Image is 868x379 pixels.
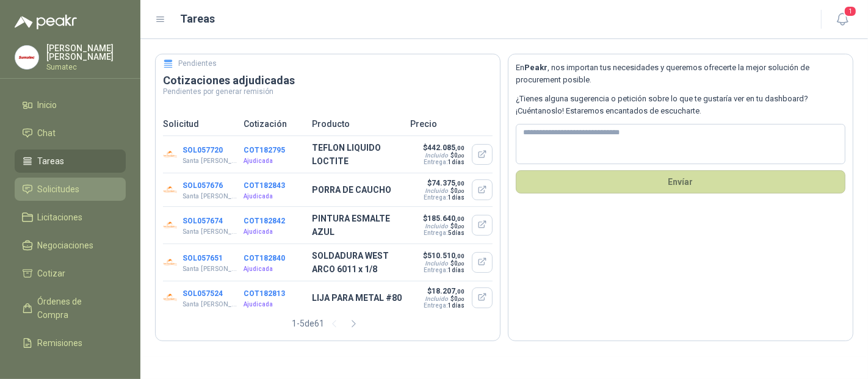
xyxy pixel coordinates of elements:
[312,117,403,131] p: Producto
[163,218,178,233] img: Company Logo
[244,192,305,201] p: Ajudicada
[312,141,403,168] p: TEFLON LIQUIDO LOCTITE
[422,214,465,223] p: $
[458,297,465,302] span: ,00
[163,182,178,197] img: Company Logo
[425,187,448,194] div: Incluido
[163,117,236,131] p: Solicitud
[183,227,238,237] p: Santa [PERSON_NAME]
[163,73,493,88] h3: Cotizaciones adjudicadas
[38,267,66,280] span: Cotizar
[455,180,465,187] span: ,00
[448,267,465,273] span: 1 días
[427,251,465,260] span: 510.510
[244,117,305,131] p: Cotización
[244,264,305,274] p: Ajudicada
[38,98,57,112] span: Inicio
[46,63,126,71] p: Sumatec
[244,254,285,262] button: COT182840
[244,146,285,154] button: COT182795
[448,229,465,236] span: 5 días
[422,302,465,309] p: Entrega:
[15,290,126,327] a: Órdenes de Compra
[844,5,857,17] span: 1
[183,289,223,298] button: SOL057524
[38,336,83,350] span: Remisiones
[427,143,465,152] span: 442.085
[448,159,465,165] span: 1 días
[425,152,448,159] div: Incluido
[244,227,305,237] p: Ajudicada
[15,206,126,229] a: Licitaciones
[450,260,465,267] span: $
[455,145,465,151] span: ,00
[163,255,178,270] img: Company Logo
[244,300,305,309] p: Ajudicada
[15,150,126,173] a: Tareas
[292,314,364,333] div: 1 - 5 de 61
[163,147,178,162] img: Company Logo
[432,287,465,295] span: 18.207
[422,267,465,273] p: Entrega:
[46,44,126,61] p: [PERSON_NAME] [PERSON_NAME]
[244,289,285,298] button: COT182813
[458,153,465,159] span: ,00
[15,331,126,355] a: Remisiones
[38,126,56,140] span: Chat
[183,300,238,309] p: Santa [PERSON_NAME]
[179,58,217,70] h5: Pendientes
[454,295,465,302] span: 0
[312,291,403,305] p: LIJA PARA METAL #80
[183,181,223,190] button: SOL057676
[454,223,465,229] span: 0
[15,234,126,257] a: Negociaciones
[448,194,465,201] span: 1 días
[244,156,305,166] p: Ajudicada
[312,183,403,197] p: PORRA DE CAUCHO
[38,154,65,168] span: Tareas
[455,215,465,222] span: ,00
[163,291,178,305] img: Company Logo
[183,217,223,225] button: SOL057674
[425,260,448,267] div: Incluido
[427,214,465,223] span: 185.640
[15,121,126,145] a: Chat
[831,9,853,31] button: 1
[524,63,548,72] b: Peakr
[244,217,285,225] button: COT182842
[422,179,465,187] p: $
[516,170,845,193] button: Envíar
[183,254,223,262] button: SOL057651
[458,224,465,229] span: ,00
[422,194,465,201] p: Entrega:
[38,239,94,252] span: Negociaciones
[455,288,465,295] span: ,00
[454,187,465,194] span: 0
[432,179,465,187] span: 74.375
[422,287,465,295] p: $
[183,264,238,274] p: Santa [PERSON_NAME]
[15,93,126,117] a: Inicio
[458,261,465,267] span: ,00
[422,159,465,165] p: Entrega:
[312,249,403,276] p: SOLDADURA WEST ARCO 6011 x 1/8
[183,146,223,154] button: SOL057720
[15,15,77,29] img: Logo peakr
[410,117,493,131] p: Precio
[425,223,448,229] div: Incluido
[458,189,465,194] span: ,00
[422,143,465,152] p: $
[38,182,80,196] span: Solicitudes
[183,192,238,201] p: Santa [PERSON_NAME]
[244,181,285,190] button: COT182843
[455,253,465,259] span: ,00
[15,46,38,69] img: Company Logo
[450,152,465,159] span: $
[38,295,114,322] span: Órdenes de Compra
[516,93,845,118] p: ¿Tienes alguna sugerencia o petición sobre lo que te gustaría ver en tu dashboard? ¡Cuéntanoslo! ...
[181,10,215,27] h1: Tareas
[448,302,465,309] span: 1 días
[15,262,126,285] a: Cotizar
[516,62,845,87] p: En , nos importan tus necesidades y queremos ofrecerte la mejor solución de procurement posible.
[422,229,465,236] p: Entrega:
